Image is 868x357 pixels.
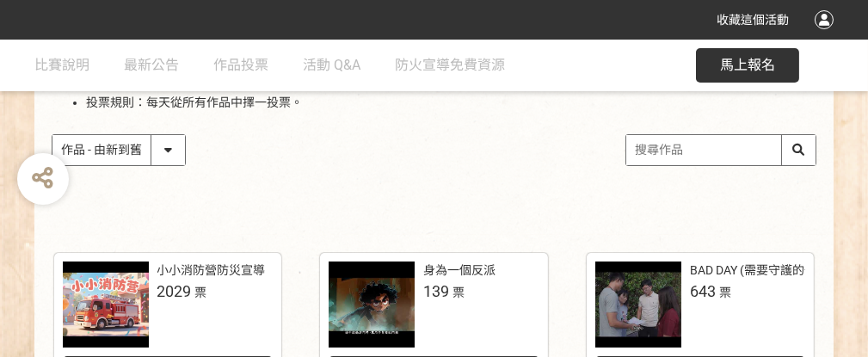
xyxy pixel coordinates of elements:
[124,40,179,91] a: 最新公告
[720,57,775,73] span: 馬上報名
[157,282,192,300] span: 2029
[395,57,505,73] span: 防火宣導免費資源
[86,94,816,112] li: 投票規則：每天從所有作品中擇一投票。
[696,48,799,83] button: 馬上報名
[52,135,185,165] select: Sorting
[34,57,89,73] span: 比賽說明
[303,40,360,91] a: 活動 Q&A
[157,262,266,280] div: 小小消防營防災宣導
[452,286,465,299] span: 票
[213,40,268,91] a: 作品投票
[124,57,179,73] span: 最新公告
[423,282,449,300] span: 139
[395,40,505,91] a: 防火宣導免費資源
[423,262,496,280] div: 身為一個反派
[719,286,731,299] span: 票
[213,57,268,73] span: 作品投票
[717,13,789,27] span: 收藏這個活動
[303,57,360,73] span: 活動 Q&A
[690,262,833,280] div: BAD DAY (需要守護的一天)
[34,40,89,91] a: 比賽說明
[690,282,716,300] span: 643
[195,286,207,299] span: 票
[626,135,816,165] input: 搜尋作品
